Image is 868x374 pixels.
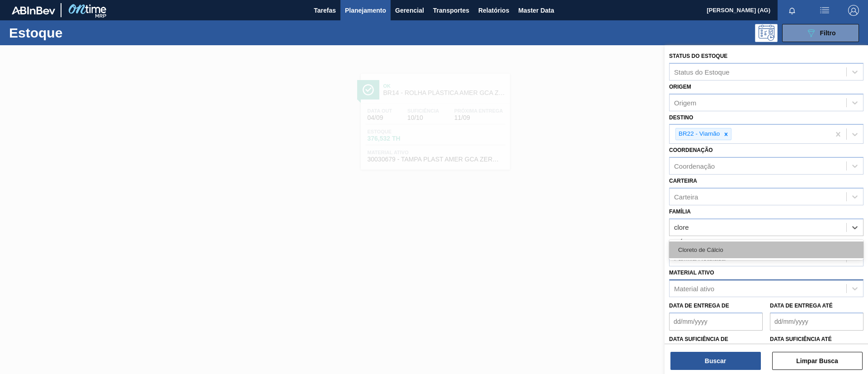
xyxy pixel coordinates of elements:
[669,114,693,121] label: Destino
[669,208,691,215] label: Família
[669,178,697,184] label: Carteira
[478,5,509,16] span: Relatórios
[770,312,863,331] input: dd/mm/yyyy
[669,270,714,276] label: Material ativo
[674,68,730,76] div: Status do Estoque
[674,193,698,200] div: Carteira
[770,336,832,342] label: Data suficiência até
[669,147,713,153] label: Coordenação
[676,128,721,140] div: BR22 - Viamão
[674,99,696,106] div: Origem
[778,4,807,17] button: Notificações
[12,6,55,14] img: TNhmsLtSVTkK8tSr43FrP2fwEKptu5GPRR3wAAAABJRU5ErkJggg==
[433,5,469,16] span: Transportes
[669,303,729,309] label: Data de Entrega de
[669,84,691,90] label: Origem
[782,24,859,42] button: Filtro
[518,5,554,16] span: Master Data
[669,312,763,331] input: dd/mm/yyyy
[755,24,778,42] div: Pogramando: nenhum usuário selecionado
[314,5,336,16] span: Tarefas
[669,53,727,59] label: Status do Estoque
[674,162,715,170] div: Coordenação
[669,239,722,246] label: Família Rotulada
[345,5,386,16] span: Planejamento
[848,5,859,16] img: Logout
[669,336,728,342] label: Data suficiência de
[674,285,714,293] div: Material ativo
[819,5,830,16] img: userActions
[669,241,863,258] div: Cloreto de Cálcio
[395,5,424,16] span: Gerencial
[770,303,833,309] label: Data de Entrega até
[9,28,144,38] h1: Estoque
[820,29,836,37] span: Filtro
